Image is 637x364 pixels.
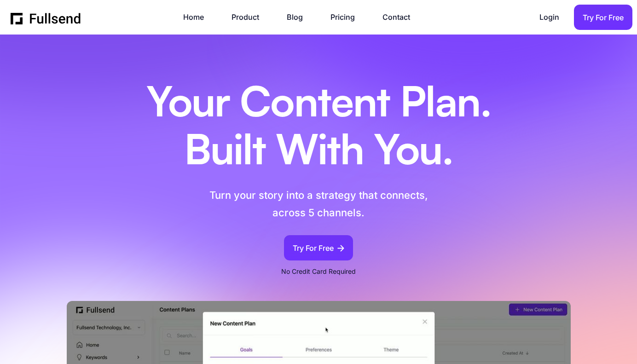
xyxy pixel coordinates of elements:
[284,235,353,260] a: Try For Free
[539,11,568,23] a: Login
[330,11,364,23] a: Pricing
[281,266,356,277] p: No Credit Card Required
[11,11,81,24] a: home
[382,11,419,23] a: Contact
[123,81,514,176] h1: Your Content Plan. Built With You.
[293,242,334,254] div: Try For Free
[232,11,268,23] a: Product
[583,12,624,24] div: Try For Free
[574,5,632,30] a: Try For Free
[183,11,213,23] a: Home
[287,11,312,23] a: Blog
[168,187,469,221] p: Turn your story into a strategy that connects, across 5 channels.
